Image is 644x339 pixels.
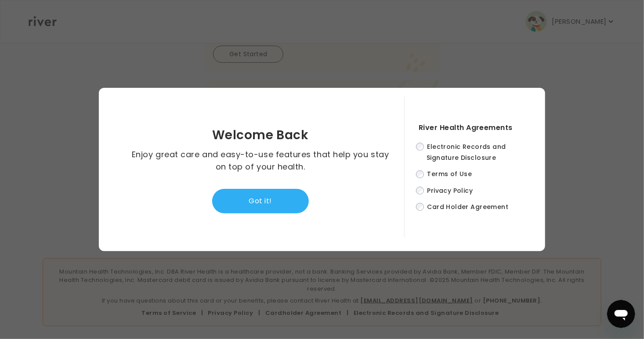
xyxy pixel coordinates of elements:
[212,129,309,141] h3: Welcome Back
[131,148,390,173] p: Enjoy great care and easy-to-use features that help you stay on top of your health.
[427,202,509,211] span: Card Holder Agreement
[427,186,473,195] span: Privacy Policy
[607,300,635,328] iframe: Button to launch messaging window
[419,122,528,134] h4: River Health Agreements
[212,189,309,213] button: Got it!
[427,170,472,179] span: Terms of Use
[427,142,506,162] span: Electronic Records and Signature Disclosure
